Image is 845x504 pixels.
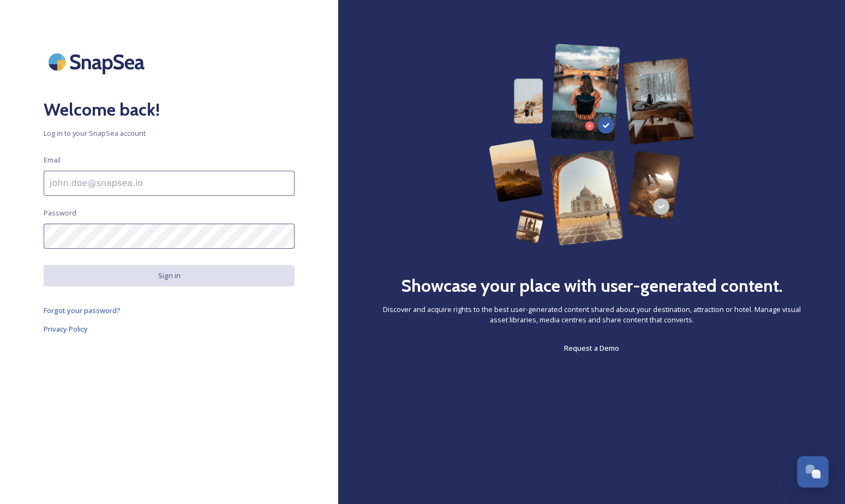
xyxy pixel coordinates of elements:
a: Request a Demo [564,341,619,355]
span: Discover and acquire rights to the best user-generated content shared about your destination, att... [382,304,801,325]
img: SnapSea Logo [44,44,153,80]
input: john.doe@snapsea.io [44,171,295,196]
span: Email [44,155,61,165]
h2: Showcase your place with user-generated content. [401,273,783,299]
span: Password [44,208,76,218]
span: Privacy Policy [44,324,88,334]
a: Privacy Policy [44,322,295,335]
span: Request a Demo [564,343,619,353]
a: Forgot your password? [44,304,295,317]
h2: Welcome back! [44,97,295,123]
img: 63b42ca75bacad526042e722_Group%20154-p-800.png [489,44,694,245]
span: Forgot your password? [44,305,121,315]
button: Sign in [44,265,295,286]
span: Log in to your SnapSea account [44,128,295,139]
button: Open Chat [797,456,829,488]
